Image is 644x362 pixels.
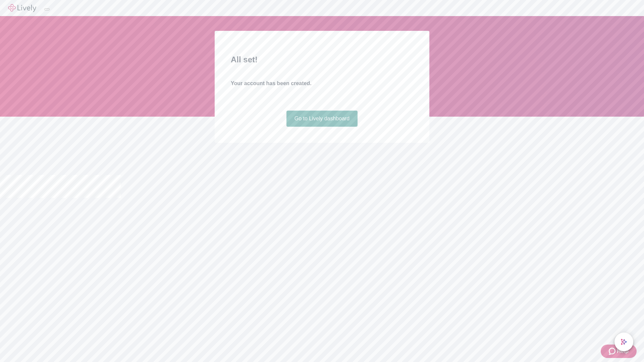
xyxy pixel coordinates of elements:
[621,339,627,345] svg: Lively AI Assistant
[609,347,617,355] svg: Zendesk support icon
[601,345,637,358] button: Zendesk support iconHelp
[617,347,629,355] span: Help
[8,4,36,12] img: Lively
[286,111,358,127] a: Go to Lively dashboard
[231,79,413,87] h4: Your account has been created.
[44,8,50,10] button: Log out
[231,54,413,66] h2: All set!
[614,333,633,351] button: chat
